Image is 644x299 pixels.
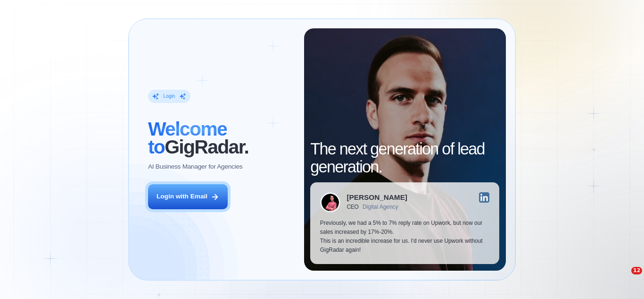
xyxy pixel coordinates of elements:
h2: ‍ GigRadar. [148,120,294,156]
div: Digital Agency [363,204,398,211]
div: Login with Email [157,192,207,201]
iframe: Intercom live chat [612,267,635,290]
span: Welcome to [148,118,227,158]
p: AI Business Manager for Agencies [148,162,242,171]
button: Login with Email [148,184,228,209]
div: [PERSON_NAME] [347,194,407,201]
div: CEO [347,204,358,211]
h2: The next generation of lead generation. [310,140,499,176]
p: Previously, we had a 5% to 7% reply rate on Upwork, but now our sales increased by 17%-20%. This ... [320,219,490,254]
span: 12 [631,267,642,274]
div: Login [163,93,175,100]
